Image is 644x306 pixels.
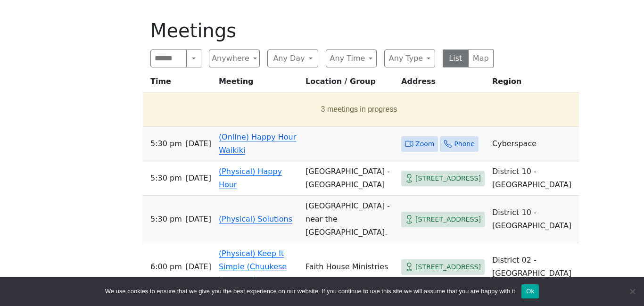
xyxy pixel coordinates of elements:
[219,132,296,155] a: (Online) Happy Hour Waikiki
[150,19,494,42] h1: Meetings
[488,243,579,291] td: District 02 - [GEOGRAPHIC_DATA]
[150,260,182,273] span: 6:00 PM
[147,96,571,123] button: 3 meetings in progress
[209,50,260,67] button: Anywhere
[443,50,469,67] button: List
[219,167,282,189] a: (Physical) Happy Hour
[150,213,182,226] span: 5:30 PM
[150,172,182,185] span: 5:30 PM
[415,173,481,184] span: [STREET_ADDRESS]
[326,50,377,67] button: Any Time
[186,50,201,67] button: Search
[143,75,215,92] th: Time
[521,284,539,298] button: Ok
[454,138,474,150] span: Phone
[215,75,302,92] th: Meeting
[186,213,211,226] span: [DATE]
[302,243,397,291] td: Faith House Ministries
[384,50,435,67] button: Any Type
[415,261,481,273] span: [STREET_ADDRESS]
[186,137,211,150] span: [DATE]
[415,138,434,150] span: Zoom
[267,50,318,67] button: Any Day
[302,75,397,92] th: Location / Group
[219,249,287,284] a: (Physical) Keep It Simple (Chuukese language)
[488,127,579,161] td: Cyberspace
[150,50,187,67] input: Search
[488,161,579,196] td: District 10 - [GEOGRAPHIC_DATA]
[415,214,481,225] span: [STREET_ADDRESS]
[186,260,211,273] span: [DATE]
[397,75,488,92] th: Address
[488,75,579,92] th: Region
[219,215,292,223] a: (Physical) Solutions
[302,196,397,243] td: [GEOGRAPHIC_DATA] - near the [GEOGRAPHIC_DATA].
[627,287,637,296] span: No
[302,161,397,196] td: [GEOGRAPHIC_DATA] - [GEOGRAPHIC_DATA]
[186,172,211,185] span: [DATE]
[488,196,579,243] td: District 10 - [GEOGRAPHIC_DATA]
[468,50,494,67] button: Map
[150,137,182,150] span: 5:30 PM
[105,287,517,296] span: We use cookies to ensure that we give you the best experience on our website. If you continue to ...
